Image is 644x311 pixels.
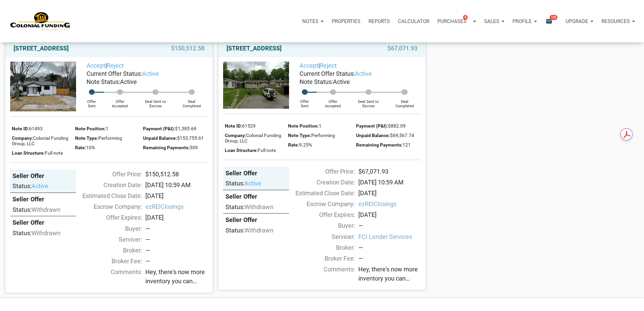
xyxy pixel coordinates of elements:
span: Remaining Payments: [356,142,403,148]
span: Payment (P&I): [143,126,175,131]
div: Escrow Company: [286,199,355,208]
span: 61529 [242,123,256,129]
div: Seller Offer [13,195,74,203]
span: 1 [319,123,321,129]
div: Broker: [286,243,355,252]
span: $1,385.69 [175,126,196,131]
div: Estimated Close Date: [286,188,355,198]
span: Note ID: [12,126,29,131]
a: Calculator [394,11,433,31]
span: Loan Structure: [12,150,45,156]
p: Properties [332,18,360,24]
span: Performing [311,133,335,138]
span: Status: [13,182,31,190]
a: [STREET_ADDRESS] [14,44,69,52]
div: Servicer: [286,232,355,241]
span: 121 [403,142,411,148]
span: Full note [258,148,276,153]
div: [DATE] 10:59 AM [355,178,424,187]
div: — [358,243,421,252]
span: Hey, there's now more inventory you can check out, with something for pretty much any investing s... [358,265,421,283]
div: Deal Completed [388,95,421,108]
i: email [545,17,553,25]
span: FCI Lender Services [358,232,421,241]
a: Accept [300,62,318,69]
div: Buyer: [73,224,142,233]
p: Purchases [437,18,467,24]
span: Colonial Funding Group, LLC [225,133,281,143]
div: Offer Accepted [104,95,136,108]
div: Offer Sent [292,95,317,108]
span: $153,755.61 [177,135,204,141]
div: Offer Accepted [317,95,349,108]
button: Sales [480,11,508,31]
span: $67,071.93 [387,44,418,52]
span: withdrawn [244,227,273,234]
div: Deal Completed [175,95,208,108]
span: — [145,258,150,265]
span: Status: [225,227,244,234]
div: Seller Offer [13,219,74,227]
span: Company: [225,133,246,138]
img: 571822 [223,62,289,108]
img: NoteUnlimited [10,11,71,31]
span: 8 [463,15,468,20]
span: active [31,182,48,190]
span: active [244,180,261,187]
span: Current Offer Status: [300,70,355,77]
span: Status: [225,180,244,187]
a: Reject [107,62,124,69]
div: Buyer: [286,221,355,230]
span: Unpaid Balance: [143,135,177,141]
span: active [355,70,372,77]
a: Resources [597,11,639,31]
button: Profile [508,11,541,31]
span: Note ID: [225,123,242,129]
div: Seller Offer [225,169,287,177]
div: Offer Price: [73,170,142,179]
div: Escrow Company: [73,202,142,211]
a: Properties [328,11,364,31]
span: $882.09 [388,123,406,129]
div: Offer Expires: [73,213,142,222]
p: Resources [601,18,630,24]
span: Unpaid Balance: [356,133,390,138]
span: ezREIClosings [145,202,208,211]
div: Estimated Close Date: [73,191,142,200]
span: Status: [13,206,31,213]
div: Servicer: [73,235,142,244]
span: Rate: [75,145,86,150]
span: Note Status: [300,78,333,85]
button: Purchases8 [433,11,480,31]
span: withdrawn [31,229,61,237]
span: withdrawn [31,206,61,213]
span: Note Position: [288,123,319,129]
span: withdrawn [244,203,273,210]
div: Seller Offer [225,193,287,201]
div: [DATE] [355,210,424,219]
div: [DATE] [355,188,424,198]
span: Note Type: [288,133,311,138]
button: Reports [364,11,394,31]
span: Active [333,78,350,85]
p: Profile [512,18,532,24]
span: — [358,255,363,262]
span: Note Type: [75,135,98,141]
div: Comments: [73,267,142,288]
span: 10% [86,145,95,150]
a: Notes [298,11,328,31]
span: | [300,62,337,69]
span: Active [120,78,137,85]
span: Remaining Payments: [143,145,190,150]
div: Broker Fee: [73,257,142,266]
p: Calculator [398,18,429,24]
button: email135 [541,11,562,31]
span: Company: [12,135,33,141]
button: Upgrade [562,11,597,31]
span: $69,567.74 [390,133,414,138]
p: Notes [302,18,318,24]
div: Seller Offer [13,172,74,180]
